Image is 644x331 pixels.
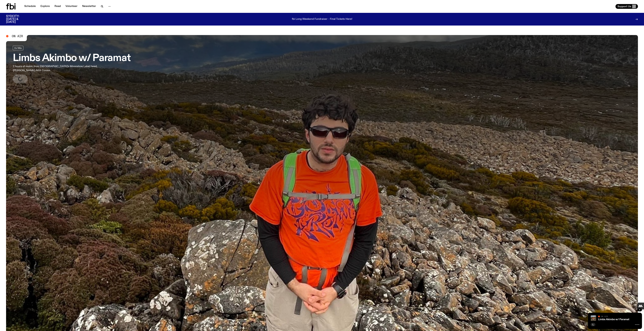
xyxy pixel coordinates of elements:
[601,315,608,317] span: On Air
[80,4,98,9] a: Newsletter
[598,318,629,321] a: Limbs Akimbo w/ Paramat
[63,4,79,9] a: Volunteer
[618,5,631,8] span: Support Us
[22,4,38,9] a: Schedule
[292,18,352,21] p: fbi Long Weekend Fundraiser - Final Tickets Here!
[13,46,23,50] a: DJ Mix
[12,35,23,38] span: On Air
[38,4,52,9] a: Explore
[13,64,99,73] p: 2 hours of music from [GEOGRAPHIC_DATA]'s Moonshoe Label head, [PERSON_NAME] AKA Cousin
[6,15,28,23] h3: SYDCITY: [DATE] & [DATE]
[615,4,638,9] button: Support Us
[13,54,131,63] h3: Limbs Akimbo w/ Paramat
[13,46,131,83] a: Limbs Akimbo w/ Paramat2 hours of music from [GEOGRAPHIC_DATA]'s Moonshoe Label head, [PERSON_NAM...
[52,4,63,9] a: Read
[14,47,22,49] span: DJ Mix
